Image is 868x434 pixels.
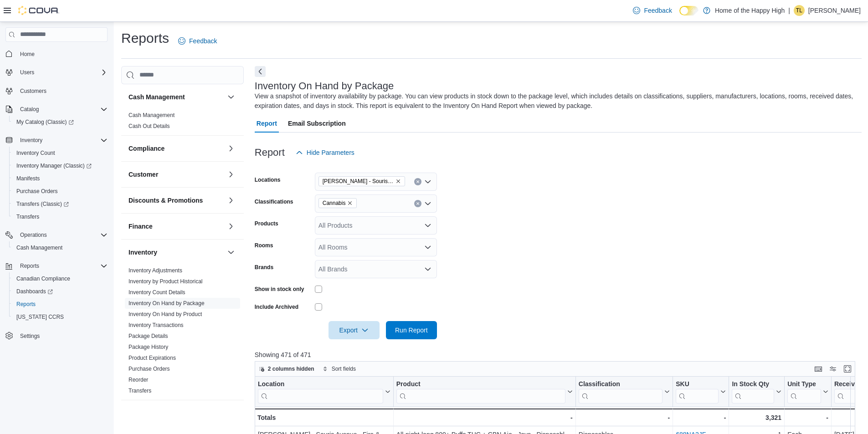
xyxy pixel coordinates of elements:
button: Settings [2,329,111,342]
a: Reorder [128,377,148,383]
img: Cova [18,6,59,15]
button: Open list of options [424,178,431,185]
button: In Stock Qty [732,380,781,403]
span: Report [257,114,277,133]
a: Inventory On Hand by Product [128,311,202,317]
a: Inventory Manager (Classic) [13,160,95,171]
a: Inventory Count [13,148,59,158]
span: Cash Management [16,244,62,251]
div: - [787,412,828,423]
button: Location [258,380,390,403]
button: Customer [226,169,236,180]
button: Customers [2,84,111,97]
div: 3,321 [732,412,781,423]
button: Operations [16,230,51,240]
a: Dashboards [13,286,56,297]
a: Inventory Adjustments [128,267,182,274]
span: [US_STATE] CCRS [16,313,64,321]
span: Catalog [20,106,39,113]
span: Washington CCRS [13,311,108,322]
div: - [676,412,726,423]
a: Inventory by Product Historical [128,278,203,285]
button: Remove Cannabis from selection in this group [347,200,353,206]
a: Package Details [128,333,168,339]
button: Run Report [386,321,437,339]
button: Users [16,67,38,78]
a: Purchase Orders [128,366,170,372]
a: Cash Out Details [128,123,170,129]
div: - [579,412,670,423]
button: Export [329,321,380,339]
button: Cash Management [128,92,224,102]
span: Dashboards [13,286,108,297]
button: Clear input [414,178,421,185]
span: Reports [16,301,36,308]
button: Cash Management [9,241,111,254]
a: Transfers [128,388,151,394]
button: Keyboard shortcuts [813,363,824,374]
span: My Catalog (Classic) [16,118,74,126]
span: Cash Management [13,242,108,253]
span: Reports [16,260,108,271]
h1: Reports [121,29,169,47]
h3: Finance [128,222,153,231]
a: My Catalog (Classic) [13,117,77,128]
h3: Compliance [128,144,164,153]
div: Tammy Lacharite [794,5,805,16]
a: Inventory Transactions [128,322,184,328]
div: Location [258,380,383,388]
button: Open list of options [424,222,431,229]
button: Inventory [2,134,111,147]
button: Finance [128,222,224,231]
span: Dashboards [16,288,53,295]
span: Product Expirations [128,354,176,362]
button: Discounts & Promotions [128,196,224,205]
label: Locations [255,176,281,184]
h3: Cash Management [128,92,185,102]
div: In Stock Qty [732,380,774,388]
div: Unit Type [787,380,821,388]
button: Compliance [226,143,236,154]
span: Inventory [16,135,108,146]
span: Inventory Count [13,148,108,158]
span: Settings [16,330,108,341]
span: Cannabis [318,198,357,208]
span: Canadian Compliance [16,275,70,282]
p: | [788,5,790,16]
a: Transfers (Classic) [9,198,111,210]
span: Inventory by Product Historical [128,278,203,285]
span: Transfers [16,213,39,220]
div: Unit Type [787,380,821,403]
a: Transfers (Classic) [13,199,72,209]
a: Feedback [175,32,221,50]
button: Transfers [9,210,111,223]
span: Transfers [13,211,108,222]
label: Products [255,220,278,227]
h3: Loyalty [128,408,151,418]
button: Sort fields [319,363,360,374]
a: Feedback [629,1,675,20]
div: Totals [257,412,390,423]
label: Show in stock only [255,286,304,293]
button: Inventory Count [9,147,111,159]
span: Home [20,51,35,58]
span: Inventory [20,137,42,144]
button: Reports [9,298,111,311]
div: Product [396,380,565,388]
button: Open list of options [424,266,431,273]
button: Inventory [226,247,236,258]
h3: Inventory On Hand by Package [255,81,394,92]
div: Classification [579,380,663,403]
button: Loyalty [128,408,224,418]
button: Hide Parameters [292,143,358,162]
span: 2 columns hidden [268,365,314,373]
a: Cash Management [13,242,66,253]
span: Manifests [13,173,108,184]
div: SKU URL [676,380,719,403]
span: [PERSON_NAME] - Souris Avenue - Fire & Flower [323,177,394,186]
button: SKU [676,380,726,403]
button: Classification [579,380,670,403]
span: Inventory On Hand by Product [128,311,202,318]
h3: Discounts & Promotions [128,196,203,205]
span: Estevan - Souris Avenue - Fire & Flower [318,176,405,186]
